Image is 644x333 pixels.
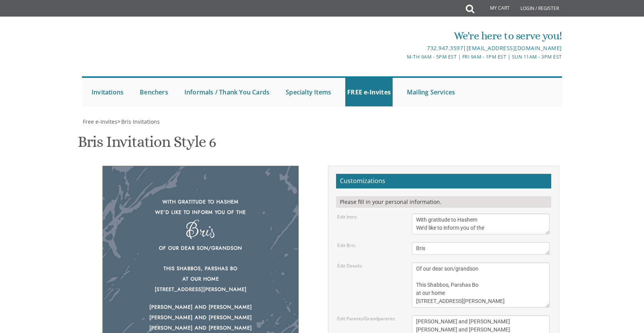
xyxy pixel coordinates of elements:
h2: Customizations [336,174,551,188]
div: Please fill in your personal information. [336,196,551,208]
a: Benchers [138,78,170,106]
a: Bris Invitations [120,118,160,125]
textarea: Bris [412,242,550,255]
div: We're here to serve you! [243,28,562,44]
label: Edit Parents/Grandparents: [337,315,396,322]
a: Informals / Thank You Cards [182,78,271,106]
div: [PERSON_NAME] and [PERSON_NAME] [PERSON_NAME] and [PERSON_NAME] [PERSON_NAME] and [PERSON_NAME] [118,302,283,333]
a: My Cart [473,1,515,16]
h1: Bris Invitation Style 6 [78,133,216,156]
a: Mailing Services [405,78,457,106]
div: With gratitude to Hashem We’d like to inform you of the [118,197,283,217]
a: Invitations [90,78,125,106]
span: Bris Invitations [121,118,160,125]
div: M-Th 9am - 5pm EST | Fri 9am - 1pm EST | Sun 11am - 3pm EST [243,53,562,61]
a: [EMAIL_ADDRESS][DOMAIN_NAME] [467,44,562,52]
textarea: Of our dear son/grandson This Shabbos, Parshas Bo at our home [STREET_ADDRESS][PERSON_NAME] [412,262,550,308]
label: Edit Intro: [337,214,358,220]
label: Edit Bris: [337,242,356,249]
label: Edit Details: [337,262,363,269]
div: | [243,44,562,53]
span: > [117,118,160,125]
span: Free e-Invites [83,118,117,125]
a: FREE e-Invites [345,78,393,106]
div: Bris [118,225,283,235]
a: 732.947.3597 [427,44,463,52]
a: Free e-Invites [82,118,117,125]
a: Specialty Items [284,78,333,106]
textarea: With gratitude to Hashem We’d like to inform you of the [412,214,550,234]
div: Of our dear son/grandson This Shabbos, Parshas Bo at our home [STREET_ADDRESS][PERSON_NAME] [118,243,283,294]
